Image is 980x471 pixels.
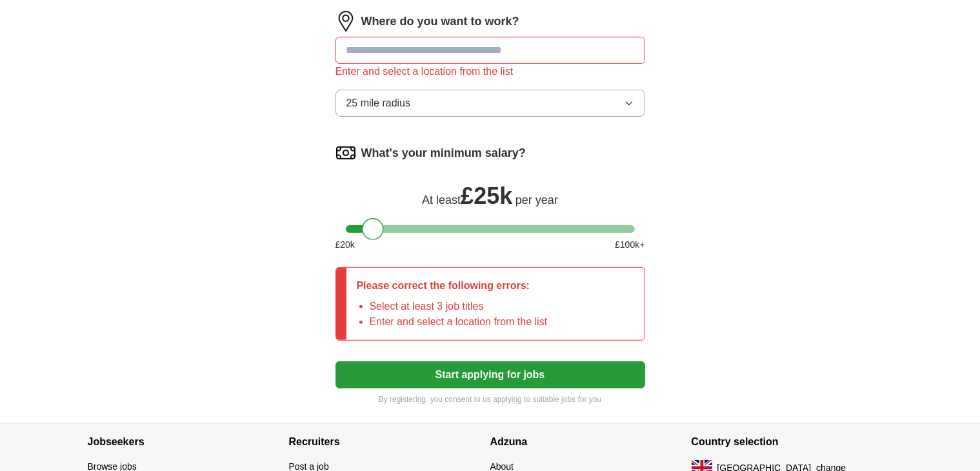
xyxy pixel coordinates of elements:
span: £ 100 k+ [615,238,645,252]
span: £ 25k [461,183,512,209]
label: What's your minimum salary? [361,145,526,162]
button: 25 mile radius [335,90,645,117]
p: By registering, you consent to us applying to suitable jobs for you [335,394,645,405]
li: Select at least 3 job titles [370,299,548,314]
span: per year [515,194,558,206]
img: location.png [335,11,356,32]
li: Enter and select a location from the list [370,314,548,330]
label: Where do you want to work? [361,13,519,30]
button: Start applying for jobs [335,361,645,388]
div: Enter and select a location from the list [335,64,645,79]
span: £ 20 k [335,238,355,252]
img: salary.png [335,143,356,163]
span: 25 mile radius [346,95,411,111]
span: At least [422,194,461,206]
p: Please correct the following errors: [357,278,548,294]
h4: Country selection [692,424,893,460]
